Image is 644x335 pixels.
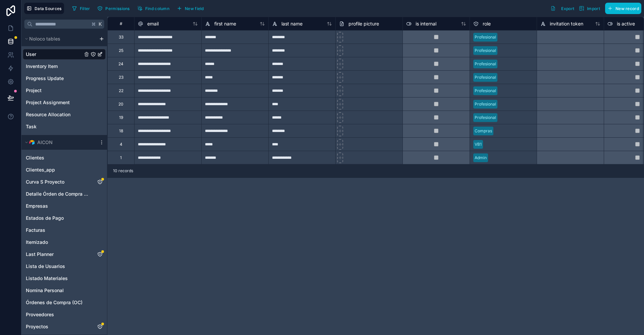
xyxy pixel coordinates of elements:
div: 18 [119,128,123,134]
div: Profesional [475,34,496,40]
span: K [98,22,103,26]
div: 22 [119,88,123,93]
span: New field [185,6,204,11]
button: Filter [69,3,93,13]
div: Profesional [475,48,496,54]
span: invitation token [550,20,583,27]
span: Find column [145,6,169,11]
span: New record [615,6,639,11]
button: Import [577,3,602,14]
span: 10 records [113,168,133,174]
div: 20 [118,102,123,107]
div: 33 [119,35,123,40]
span: Import [587,6,600,11]
span: profile picture [348,20,379,27]
button: New field [174,3,206,13]
div: Admin [475,155,487,161]
a: New record [602,3,641,14]
div: Profesional [475,61,496,67]
span: first name [214,20,236,27]
span: is internal [416,20,436,27]
div: Profesional [475,74,496,80]
div: Profesional [475,88,496,94]
button: New record [605,3,641,14]
div: VB1 [475,141,482,147]
span: is active [617,20,635,27]
div: Profesional [475,101,496,107]
div: 1 [120,155,122,160]
button: Permissions [95,3,132,13]
span: email [147,20,159,27]
div: 23 [119,75,123,80]
span: Data Sources [35,6,62,11]
span: role [483,20,491,27]
button: Find column [135,3,172,13]
span: Export [561,6,574,11]
div: Profesional [475,115,496,121]
span: last name [281,20,303,27]
button: Export [548,3,577,14]
button: Data Sources [24,3,64,14]
div: 4 [120,142,122,147]
span: Permissions [105,6,129,11]
span: Filter [80,6,90,11]
a: Permissions [95,3,135,13]
div: 19 [119,115,123,120]
div: 25 [119,48,123,53]
div: Compras [475,128,492,134]
div: # [113,21,129,26]
div: 24 [118,61,123,67]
